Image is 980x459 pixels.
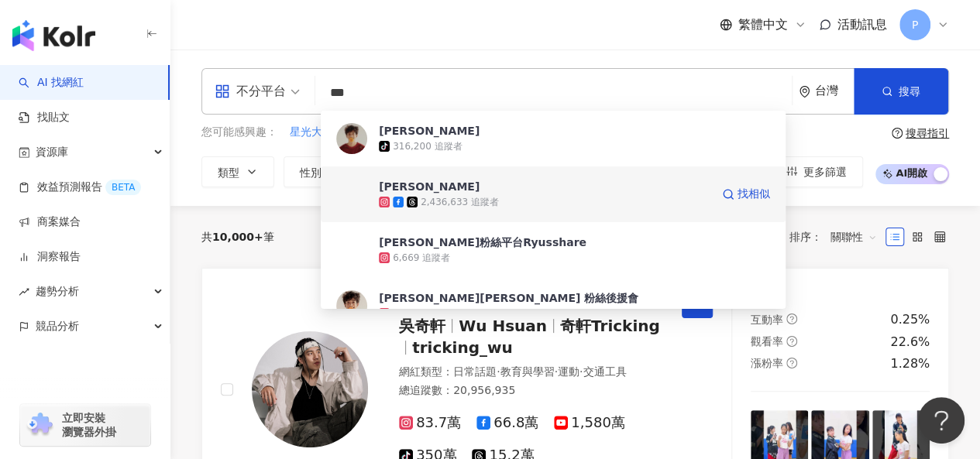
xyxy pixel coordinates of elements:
a: 效益預測報告BETA [19,180,141,195]
span: 競品分析 [36,309,79,344]
button: 性別 [284,156,356,187]
img: KOL Avatar [336,123,367,154]
img: KOL Avatar [336,179,367,210]
span: 活動訊息 [837,17,887,32]
span: 奇軒Tricking [560,317,660,335]
div: 6,669 追蹤者 [393,252,450,265]
span: 83.7萬 [399,415,461,431]
span: appstore [215,84,230,99]
div: 1.28% [890,355,930,372]
a: searchAI 找網紅 [19,75,84,91]
div: [PERSON_NAME] [379,179,480,194]
span: question-circle [786,313,797,324]
div: 316,200 追蹤者 [393,140,462,153]
span: Wu Hsuan [459,317,547,335]
div: 搜尋指引 [906,127,949,139]
img: KOL Avatar [336,235,367,265]
span: 搜尋 [899,85,920,98]
span: · [579,365,583,378]
div: 22.6% [890,334,930,351]
div: 0.25% [890,311,930,328]
div: 排序： [789,224,885,249]
span: 互動率 [751,313,783,326]
button: 星光大道 [289,124,334,141]
div: 網紅類型 ： [399,365,663,380]
div: 台灣 [815,84,854,98]
span: 找相似 [738,187,770,202]
div: [PERSON_NAME] [379,123,480,139]
a: chrome extension立即安裝 瀏覽器外掛 [20,404,150,446]
span: · [497,365,500,378]
span: 66.8萬 [476,415,538,431]
img: KOL Avatar [336,290,367,321]
a: 找相似 [722,179,770,210]
span: 類型 [218,166,239,179]
button: 類型 [201,156,274,187]
span: 日常話題 [453,365,497,378]
span: 性別 [300,166,322,179]
img: KOL Avatar [252,331,368,447]
div: 共 筆 [201,231,274,243]
span: question-circle [786,336,797,347]
span: 星光大道 [290,125,333,140]
a: 洞察報告 [19,249,81,265]
span: · [554,365,557,378]
span: 繁體中文 [738,16,788,33]
span: 關聯性 [830,224,877,249]
span: 教育與學習 [500,365,554,378]
span: 更多篩選 [803,166,847,178]
span: question-circle [786,358,797,368]
a: 找貼文 [19,110,70,125]
div: [PERSON_NAME][PERSON_NAME] 粉絲後援會 [379,290,638,306]
div: 1,850 追蹤者 [393,307,450,320]
span: 吳奇軒 [399,317,445,335]
span: 立即安裝 瀏覽器外掛 [62,411,116,439]
iframe: Help Scout Beacon - Open [918,397,965,444]
span: P [912,16,918,33]
span: 漲粉率 [751,357,783,369]
span: 資源庫 [36,135,68,170]
span: 您可能感興趣： [201,125,277,140]
div: [PERSON_NAME]粉絲平台Ryusshare [379,235,586,250]
span: 趨勢分析 [36,274,79,309]
div: 2,436,633 追蹤者 [421,196,499,209]
img: chrome extension [25,413,55,437]
button: 更多篩選 [770,156,863,187]
span: 10,000+ [212,231,263,243]
div: 不分平台 [215,79,286,104]
span: 交通工具 [583,365,626,378]
img: logo [12,20,95,51]
span: 1,580萬 [554,415,625,431]
span: question-circle [892,128,903,139]
div: 總追蹤數 ： 20,956,935 [399,383,663,399]
span: tricking_wu [412,338,513,357]
span: environment [799,86,810,98]
span: 觀看率 [751,335,783,348]
span: rise [19,286,29,297]
span: 運動 [558,365,579,378]
a: 商案媒合 [19,214,81,230]
button: 搜尋 [854,68,948,115]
